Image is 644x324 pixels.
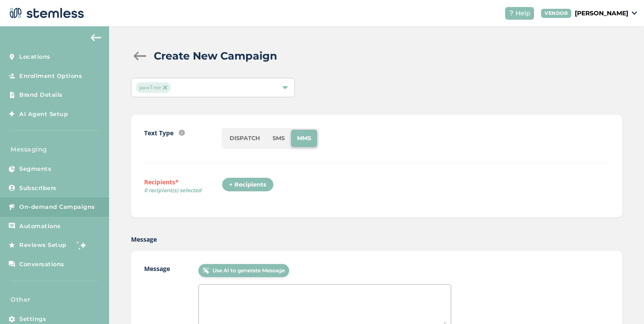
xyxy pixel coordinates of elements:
[291,130,317,147] li: MMS
[198,264,289,277] button: Use AI to generate Message
[222,177,274,192] div: + Recipients
[136,82,171,93] span: pawTree
[600,282,644,324] iframe: Chat Widget
[266,130,291,147] li: SMS
[19,222,61,231] span: Automations
[144,128,173,137] label: Text Type
[19,184,57,193] span: Subscribers
[131,235,157,244] label: Message
[516,9,531,18] span: Help
[7,4,84,22] img: logo-dark-0685b13c.svg
[19,91,63,99] span: Brand Details
[163,85,167,90] img: icon-close-accent-8a337256.svg
[19,241,67,250] span: Reviews Setup
[179,130,185,136] img: icon-info-236977d2.svg
[19,165,51,173] span: Segments
[91,34,101,41] img: icon-arrow-back-accent-c549486e.svg
[144,187,222,194] span: 0 recipient(s) selected
[19,315,46,324] span: Settings
[19,203,95,211] span: On-demand Campaigns
[144,177,222,197] label: Recipients*
[154,48,277,64] h2: Create New Campaign
[212,267,285,275] span: Use AI to generate Message
[19,260,64,269] span: Conversations
[632,11,637,15] img: icon_down-arrow-small-66adaf34.svg
[575,9,628,18] p: [PERSON_NAME]
[223,130,266,147] li: DISPATCH
[19,53,50,61] span: Locations
[19,72,82,81] span: Enrollment Options
[509,11,514,16] img: icon-help-white-03924b79.svg
[73,236,91,254] img: glitter-stars-b7820f95.gif
[19,110,68,119] span: AI Agent Setup
[541,9,571,18] div: VENDOR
